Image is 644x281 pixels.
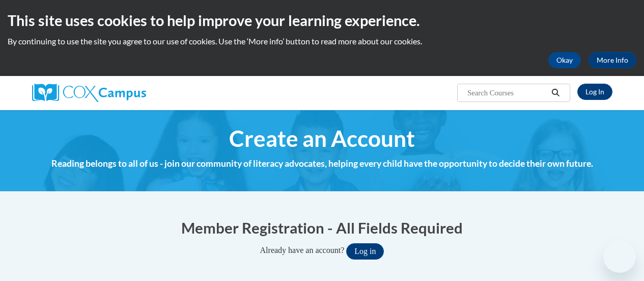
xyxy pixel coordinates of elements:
a: More Info [589,52,636,68]
img: Cox Campus [32,84,146,102]
iframe: Button to launch messaging window [603,240,636,273]
a: Log In [577,84,612,100]
button: Log in [346,243,384,260]
button: Okay [548,52,581,68]
button: Search [548,87,563,99]
h2: This site uses cookies to help improve your learning experience. [8,10,636,31]
h1: Member Registration - All Fields Required [32,217,612,238]
input: Search Courses [466,87,548,99]
p: By continuing to use the site you agree to our use of cookies. Use the ‘More info’ button to read... [8,36,636,47]
span: Create an Account [229,125,415,152]
span: Already have an account? [260,246,345,254]
h4: Reading belongs to all of us - join our community of literacy advocates, helping every child have... [32,157,612,170]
